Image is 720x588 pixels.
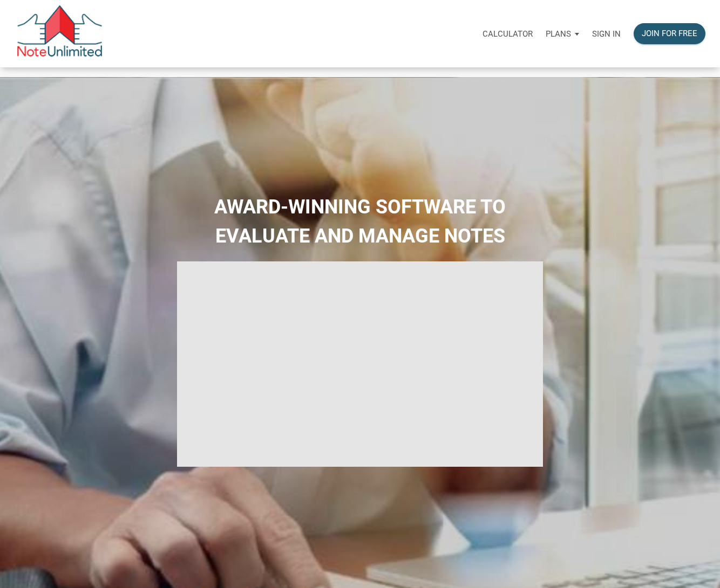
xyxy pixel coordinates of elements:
a: Plans [539,17,586,51]
button: Plans [539,18,586,50]
p: Calculator [483,29,533,39]
h2: AWARD-WINNING SOFTWARE TO EVALUATE AND MANAGE NOTES [8,192,712,251]
a: Calculator [476,17,539,51]
p: Sign in [592,29,621,39]
a: Sign in [586,17,627,51]
iframe: NoteUnlimited [177,261,543,467]
p: Plans [546,29,571,39]
div: Join for free [642,27,697,40]
a: Join for free [627,17,712,51]
button: Join for free [634,23,705,44]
